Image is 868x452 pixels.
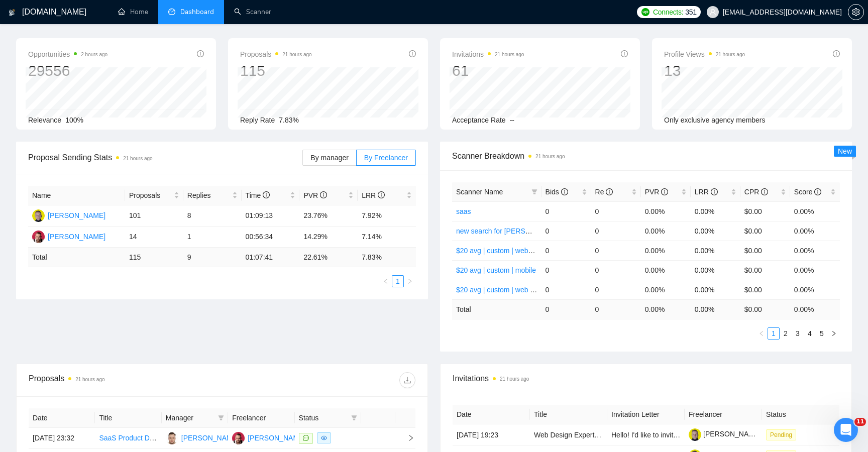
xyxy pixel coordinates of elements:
td: 01:07:41 [242,248,300,267]
img: MG [32,209,45,222]
td: 0 [591,299,641,319]
span: info-circle [561,188,568,195]
span: info-circle [711,188,718,195]
td: 0.00% [790,201,840,221]
span: filter [349,410,359,425]
span: info-circle [606,188,613,195]
button: right [828,327,840,340]
td: 0 [591,241,641,260]
div: 61 [452,61,524,80]
span: left [383,278,389,284]
span: info-circle [814,188,821,195]
td: 0 [541,260,591,280]
td: 0 [591,201,641,221]
th: Title [95,408,161,428]
button: right [404,275,416,287]
td: 23.76% [299,205,358,227]
a: [PERSON_NAME] [689,430,761,438]
td: $ 0.00 [740,299,790,319]
td: 01:09:13 [242,205,300,227]
td: 0 [541,299,591,319]
td: 0.00% [691,241,740,260]
span: Dashboard [180,8,214,16]
td: $0.00 [740,221,790,241]
span: 351 [685,7,696,18]
span: user [709,9,716,16]
td: 0.00 % [691,299,740,319]
td: 0.00% [691,260,740,280]
th: Date [453,405,530,424]
span: By Freelancer [364,154,408,162]
td: SaaS Product Designer (Contract) [95,428,161,449]
time: 21 hours ago [500,376,529,382]
td: 0.00% [790,221,840,241]
span: info-circle [197,50,204,57]
th: Proposals [125,186,183,205]
span: Proposals [129,190,172,201]
li: Next Page [828,327,840,340]
span: Acceptance Rate [452,116,506,124]
button: download [399,372,415,388]
span: info-circle [761,188,768,195]
td: 0.00% [641,221,691,241]
img: upwork-logo.png [641,8,649,16]
span: -- [510,116,514,124]
a: MS[PERSON_NAME] [32,232,105,240]
td: 0 [541,221,591,241]
a: $20 avg | custom | web apps [456,286,546,294]
a: $20 avg | custom | websites [456,247,542,255]
time: 21 hours ago [535,154,565,159]
li: Previous Page [380,275,392,287]
span: filter [351,415,357,421]
td: $0.00 [740,280,790,299]
th: Freelancer [228,408,294,428]
span: LRR [695,188,718,196]
span: info-circle [409,50,416,57]
img: MS [232,432,245,444]
span: message [303,435,309,441]
a: homeHome [118,8,148,16]
td: 0.00 % [790,299,840,319]
time: 21 hours ago [282,52,311,57]
time: 21 hours ago [75,377,104,382]
span: PVR [303,191,327,199]
span: left [758,330,765,336]
span: Connects: [653,7,683,18]
span: Reply Rate [240,116,275,124]
div: Proposals [29,372,222,388]
a: MG[PERSON_NAME] [32,211,105,219]
span: Time [246,191,270,199]
td: 0.00% [641,280,691,299]
span: Replies [187,190,230,201]
a: new search for [PERSON_NAME] [456,227,562,235]
time: 21 hours ago [495,52,524,57]
a: 5 [816,328,827,339]
td: 0.00% [790,280,840,299]
img: MS [32,231,45,243]
td: 101 [125,205,183,227]
span: PVR [645,188,669,196]
button: setting [848,4,864,20]
img: c1HbqPksd6I2n7AzStLKTghpPSoQcvdXmRefohRYgVOdaE5RotYYkkqHQ4nwMsvA-Q [689,428,701,441]
span: Opportunities [28,48,107,60]
span: right [399,434,414,441]
div: [PERSON_NAME] [248,432,305,443]
span: right [831,330,837,336]
a: $20 avg | custom | mobile [456,266,536,274]
td: 00:56:34 [242,227,300,248]
li: 2 [780,327,792,340]
span: Manager [166,412,214,423]
td: $0.00 [740,241,790,260]
td: 0.00% [790,260,840,280]
td: 14.29% [299,227,358,248]
span: right [407,278,413,284]
time: 21 hours ago [716,52,745,57]
span: download [400,376,415,384]
td: 0.00% [790,241,840,260]
th: Status [762,405,839,424]
a: searchScanner [234,8,271,16]
img: logo [9,5,16,21]
td: [DATE] 23:32 [29,428,95,449]
th: Invitation Letter [607,405,685,424]
span: filter [529,184,539,199]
